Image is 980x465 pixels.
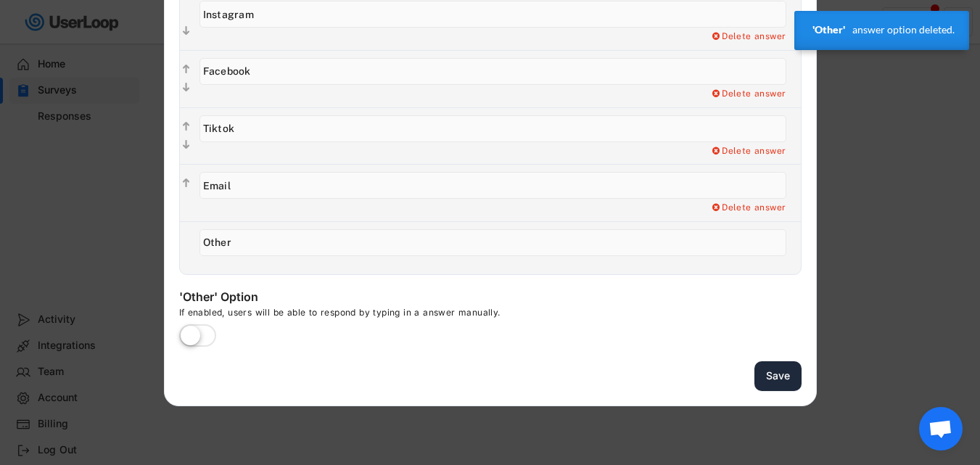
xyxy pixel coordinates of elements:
[852,24,955,36] p: answer option deleted.
[183,178,190,190] text: 
[183,81,190,94] text: 
[180,120,192,134] button: 
[183,63,190,75] text: 
[711,31,786,43] div: Delete answer
[199,1,786,28] input: Instagram
[199,229,786,256] input: Other
[711,202,786,214] div: Delete answer
[183,25,190,37] text: 
[180,24,192,38] button: 
[179,307,614,324] div: If enabled, users will be able to respond by typing in a answer manually.
[199,172,786,199] input: Email
[919,407,963,450] a: Open chat
[183,139,190,151] text: 
[754,361,802,391] button: Save
[199,115,786,142] input: Tiktok
[180,81,192,95] button: 
[199,58,786,85] input: Facebook
[711,146,786,157] div: Delete answer
[812,24,845,36] strong: 'Other'
[180,62,192,77] button: 
[179,289,469,307] div: 'Other' Option
[183,120,190,133] text: 
[180,138,192,152] button: 
[711,89,786,100] div: Delete answer
[180,176,192,191] button: 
